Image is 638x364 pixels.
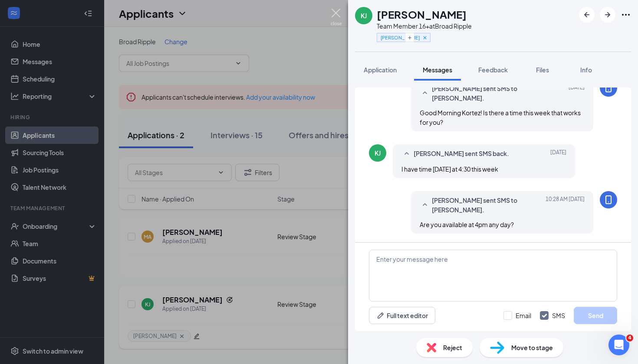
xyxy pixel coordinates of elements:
[381,34,420,41] span: [PERSON_NAME]
[376,311,385,320] svg: Pen
[546,195,585,214] span: [DATE] 10:28 AM
[602,10,613,20] svg: ArrowRight
[600,7,615,23] button: ArrowRight
[423,66,452,74] span: Messages
[574,307,617,324] button: Send
[603,195,614,205] svg: MobileSms
[569,84,585,103] span: [DATE]
[422,35,428,41] svg: Cross
[579,7,595,23] button: ArrowLeftNew
[414,149,509,159] span: [PERSON_NAME] sent SMS back.
[375,149,381,157] div: KJ
[364,66,397,74] span: Application
[478,66,508,74] span: Feedback
[621,10,631,20] svg: Ellipses
[377,22,472,30] div: Team Member 16+ at Broad Ripple
[407,35,412,40] svg: Plus
[401,149,412,159] svg: SmallChevronUp
[536,66,549,74] span: Files
[582,10,592,20] svg: ArrowLeftNew
[626,335,633,341] span: 4
[432,195,546,214] span: [PERSON_NAME] sent SMS to [PERSON_NAME].
[432,84,546,103] span: [PERSON_NAME] sent SMS to [PERSON_NAME].
[443,343,462,352] span: Reject
[420,221,514,228] span: Are you available at 4pm any day?
[377,7,467,22] h1: [PERSON_NAME]
[420,88,430,98] svg: SmallChevronUp
[580,66,592,74] span: Info
[401,165,498,173] span: I have time [DATE] at 4:30 this week
[405,33,414,42] button: Plus
[420,200,430,210] svg: SmallChevronUp
[550,149,566,159] span: [DATE]
[608,335,629,355] iframe: Intercom live chat
[420,109,581,126] span: Good Morning Kortez! Is there a time this week that works for you?
[369,307,435,324] button: Full text editorPen
[603,83,614,93] svg: MobileSms
[511,343,553,352] span: Move to stage
[361,11,367,20] div: KJ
